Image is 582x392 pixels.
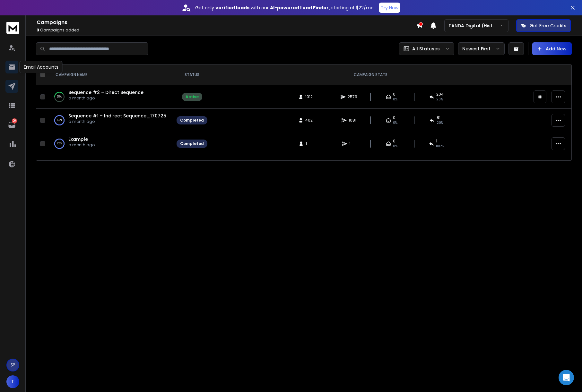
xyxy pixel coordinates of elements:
p: a month ago [68,119,166,124]
span: 204 [436,92,444,97]
span: 0% [393,97,397,102]
p: TANDA Digital (Historic Productions) [448,22,500,29]
p: a month ago [68,142,95,148]
strong: AI-powered Lead Finder, [270,4,330,11]
div: Email Accounts [20,61,63,73]
a: Sequence #2 – Direct Sequence [68,89,143,96]
button: Newest First [458,42,505,55]
p: a month ago [68,96,143,101]
div: Completed [180,141,204,146]
button: T [6,375,19,388]
span: 2579 [348,94,357,99]
p: Try Now [381,4,398,11]
p: 38 % [57,94,62,100]
p: Get only with our starting at $22/mo [195,4,374,11]
span: 20 % [437,120,443,125]
span: 3 [37,27,39,33]
div: Active [186,94,199,99]
p: 20 [12,118,17,124]
p: 100 % [57,141,62,147]
p: All Statuses [412,46,440,52]
span: 1012 [305,94,313,99]
td: 38%Sequence #2 – Direct Sequencea month ago [48,85,173,109]
span: 1 [349,141,356,146]
span: 100 % [436,144,444,149]
span: 0 [393,139,395,144]
img: logo [6,22,19,34]
span: 0 [393,115,395,120]
h1: Campaigns [37,19,416,26]
button: Add New [532,42,572,55]
th: STATUS [173,64,211,85]
button: Try Now [379,3,400,13]
td: 100%Examplea month ago [48,132,173,156]
div: Completed [180,118,204,123]
span: 0% [393,120,397,125]
p: Get Free Credits [530,22,566,29]
p: 100 % [57,117,62,124]
span: 0% [393,144,397,149]
button: Get Free Credits [516,19,571,32]
th: CAMPAIGN NAME [48,64,173,85]
td: 100%Sequence #1 – Indirect Sequence_170725a month ago [48,109,173,132]
span: 402 [305,118,313,123]
a: Example [68,136,88,142]
strong: verified leads [215,4,249,11]
span: 81 [437,115,440,120]
th: CAMPAIGN STATS [211,64,530,85]
a: 20 [5,118,18,131]
span: 1 [306,141,312,146]
span: 0 [393,92,395,97]
span: 20 % [436,97,443,102]
p: Campaigns added [37,28,416,33]
span: 1081 [349,118,356,123]
a: Sequence #1 – Indirect Sequence_170725 [68,113,166,119]
span: 1 [436,139,437,144]
div: Open Intercom Messenger [559,370,574,385]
